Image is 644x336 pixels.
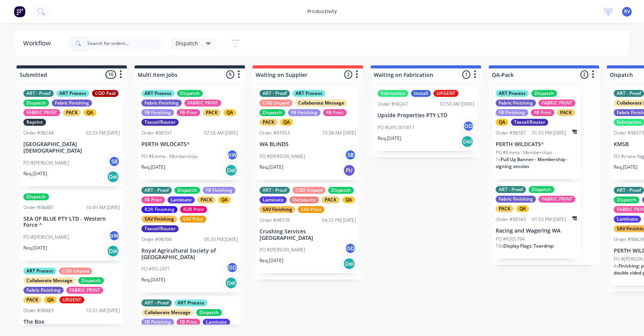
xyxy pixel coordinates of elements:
div: SB [345,149,356,161]
p: Racing and Wagering WA [496,228,577,234]
p: WA BLINDS [260,141,356,148]
p: Crushing Services [GEOGRAPHIC_DATA] [260,228,356,241]
div: Laminate [260,196,287,203]
div: Fabrication [378,90,408,97]
div: ART - ProofART ProcessCOD PaidDispatchFabric FinishingFABRIC PRINTPACKQAReprintOrder #9824402:33 ... [20,87,123,186]
div: FB Print [177,109,200,116]
div: ART - ProofDispatchFB FinishingFB PrintLaminatePACKQAR2R FinishingR2R PrintSAV FinishingSAV Print... [138,184,241,293]
div: Outsource [289,196,319,203]
span: 1 x [496,156,501,163]
div: GD [227,262,238,273]
p: PERTH WILDCATS^ [496,141,577,148]
p: Req. [DATE] [141,164,165,171]
div: 07:50 AM [DATE] [440,101,474,108]
div: 04:25 PM [DATE] [322,217,356,224]
div: COD Unpaid [59,268,92,274]
div: Dispatch [529,186,554,193]
div: GD [345,243,356,254]
div: Order #98343 [496,216,526,223]
div: Order #98394 [141,236,172,243]
div: Install [411,90,431,97]
div: FABRIC PRINT [184,100,221,106]
div: ART Process [56,90,89,97]
div: SAV Finishing [141,216,177,223]
div: Dispatch [23,193,49,200]
div: FB Finishing [496,109,528,116]
input: Search for orders... [87,36,163,51]
p: PO #Emma - Memberships [496,149,552,156]
div: FB Finishing [203,187,235,194]
div: PACK [322,196,340,203]
div: Dispatch [260,109,285,116]
div: PU [343,164,355,176]
div: R2R Finishing [141,206,177,213]
div: QA [496,119,508,126]
p: PO #crane flag [614,153,644,160]
div: Order #98373 [614,130,644,136]
div: PACK [63,109,81,116]
div: Dispatch [196,309,222,316]
div: Fabric Finishing [496,100,536,106]
div: ART - ProofCOD UnpaidDispatchLaminateOutsourcePACKQASAV FinishingSAV PrintOrder #9837804:25 PM [D... [256,184,359,274]
div: SB [108,156,120,167]
span: 10 x [496,243,503,249]
span: Display Flags: Teardrop [503,243,554,249]
div: Del [343,258,355,270]
div: Del [107,171,119,183]
div: ART Process [141,90,174,97]
div: ART - Proof [23,90,54,97]
div: Dispatch [328,187,354,194]
div: ART Process [496,90,529,97]
div: Del [461,135,473,148]
div: Order #98485 [23,204,54,211]
div: SAV Finishing [260,206,295,213]
div: Collaborate Message [141,309,194,316]
div: Texcel/Router [511,119,548,126]
p: PO #Emma - Memberships [141,153,198,160]
p: [GEOGRAPHIC_DATA][DEMOGRAPHIC_DATA] [23,141,120,154]
div: Order #98247 [378,101,408,108]
p: Req. [DATE] [23,170,47,177]
div: ART - ProofART ProcessCOD UnpaidCollaborate MessageDispatchFB FinishingFB PrintPACKQAOrder #97953... [256,87,359,180]
div: Order #98244 [23,130,54,136]
span: Dispatch [176,39,198,47]
div: Texcel/Router [141,119,179,126]
div: FB Print [323,109,347,116]
div: Del [107,245,119,257]
div: QA [223,109,236,116]
div: FB Print [177,319,200,326]
div: ART - Proof [260,90,290,97]
div: QA [342,196,355,203]
p: PERTH WILDCATS^ [141,141,238,148]
div: ART - Proof [141,299,172,306]
p: PO #[PERSON_NAME] [260,153,305,160]
div: Order #98429 [614,236,644,243]
span: 4 x [614,263,619,269]
div: FABRIC PRINT [23,109,60,116]
div: SAV Print [180,216,206,223]
div: R2R Print [180,206,207,213]
div: Collaborate Message [23,277,76,284]
div: Laminate [614,216,641,223]
div: FB Finishing [141,319,174,326]
p: Req. [DATE] [141,276,165,283]
div: 01:55 PM [DATE] [532,216,566,223]
div: QA [44,296,57,303]
div: Fabric Finishing [141,100,182,106]
div: ART Process [174,299,207,306]
div: Fabric Finishing [23,287,64,294]
div: Order #97953 [260,130,290,136]
div: Dispatch [78,277,104,284]
div: URGENT [434,90,458,97]
div: Dispatch [614,196,639,203]
div: 10:45 AM [DATE] [86,204,120,211]
div: pW [227,149,238,161]
div: Dispatch [177,90,203,97]
div: ART - Proof [496,186,526,193]
div: Order #98378 [260,217,290,224]
div: 10:32 AM [DATE] [86,307,120,314]
p: Req. [DATE] [260,257,283,264]
p: Req. [DATE] [260,164,283,171]
div: Order #98397 [496,130,526,136]
div: QA [516,205,529,212]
